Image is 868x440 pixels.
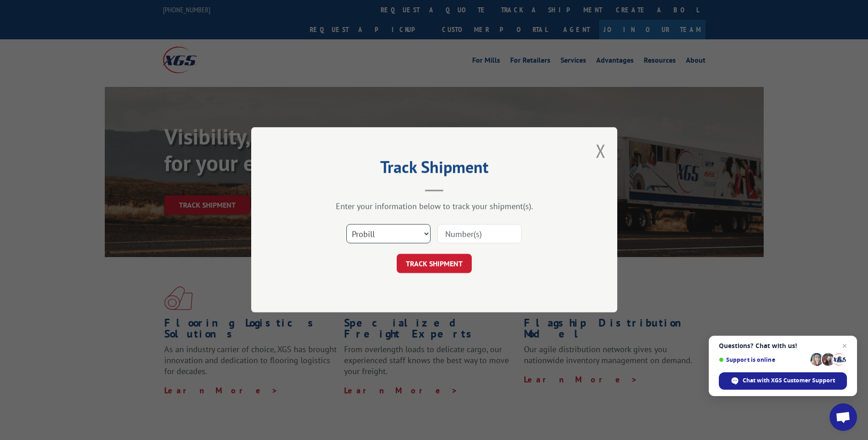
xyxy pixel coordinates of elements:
div: Enter your information below to track your shipment(s). [297,201,571,212]
div: Chat with XGS Customer Support [719,372,847,390]
button: TRACK SHIPMENT [397,254,472,274]
span: Support is online [719,356,807,363]
span: Chat with XGS Customer Support [743,376,835,385]
span: Questions? Chat with us! [719,342,847,349]
div: Open chat [830,403,857,431]
button: Close modal [596,139,606,163]
span: Close chat [839,340,850,351]
input: Number(s) [437,225,522,244]
h2: Track Shipment [297,161,571,178]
